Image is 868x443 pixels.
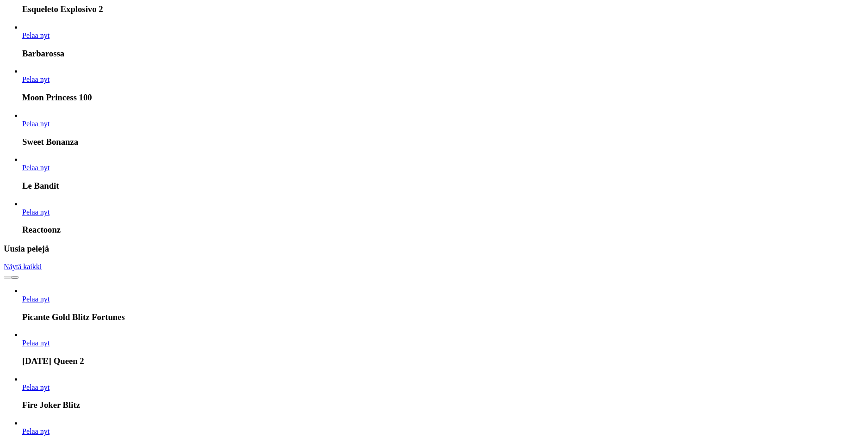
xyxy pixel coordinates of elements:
a: Näytä kaikki [4,263,42,271]
h3: Picante Gold Blitz Fortunes [22,312,864,322]
article: Carnival Queen 2 [22,331,864,366]
a: Reactoonz [22,208,50,216]
span: Pelaa nyt [22,295,50,303]
span: Pelaa nyt [22,75,50,83]
article: Le Bandit [22,155,864,191]
h3: Fire Joker Blitz [22,400,864,410]
article: Sweet Bonanza [22,111,864,147]
button: prev slide [4,276,11,279]
span: Pelaa nyt [22,120,50,128]
article: Moon Princess 100 [22,67,864,103]
span: Pelaa nyt [22,339,50,347]
h3: Reactoonz [22,225,864,235]
a: UFC Gold Blitz [22,427,50,435]
span: Pelaa nyt [22,383,50,391]
article: Reactoonz [22,200,864,235]
h3: [DATE] Queen 2 [22,356,864,366]
a: Sweet Bonanza [22,120,50,128]
h3: Le Bandit [22,181,864,191]
a: Moon Princess 100 [22,75,50,83]
article: Barbarossa [22,23,864,59]
a: Barbarossa [22,31,50,39]
a: Fire Joker Blitz [22,383,50,391]
a: Carnival Queen 2 [22,339,50,347]
h3: Esqueleto Explosivo 2 [22,4,864,14]
h3: Uusia pelejä [4,244,864,254]
article: Picante Gold Blitz Fortunes [22,287,864,322]
article: Fire Joker Blitz [22,375,864,411]
span: Pelaa nyt [22,31,50,39]
a: Picante Gold Blitz Fortunes [22,295,50,303]
span: Pelaa nyt [22,208,50,216]
span: Pelaa nyt [22,427,50,435]
h3: Moon Princess 100 [22,92,864,103]
h3: Barbarossa [22,49,864,59]
a: Le Bandit [22,164,50,172]
h3: Sweet Bonanza [22,137,864,147]
button: next slide [11,276,19,279]
span: Pelaa nyt [22,164,50,172]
